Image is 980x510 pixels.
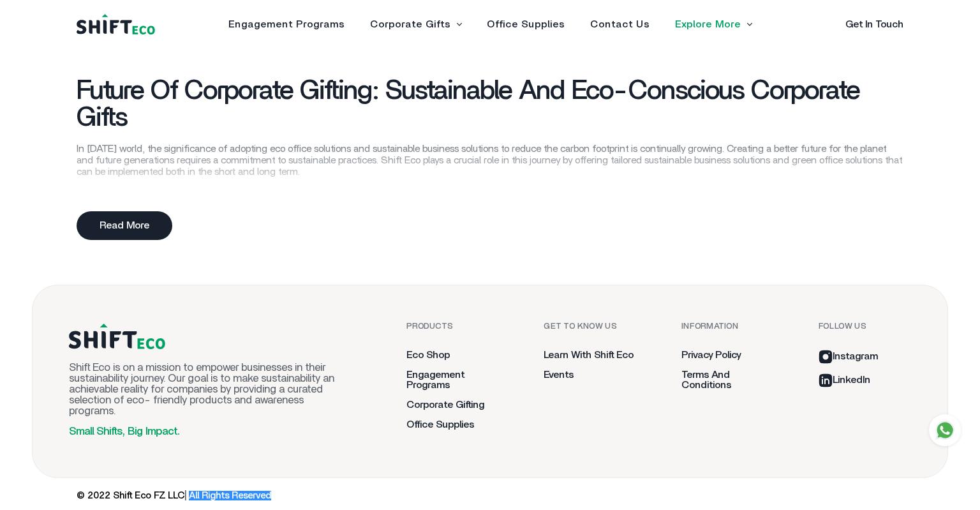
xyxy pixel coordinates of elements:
div: Read More [77,211,172,240]
a: Corporate Gifting [406,400,484,410]
a: Events [544,370,574,380]
p: Shift Eco is on a mission to empower businesses in their sustainability journey. Our goal is to m... [69,362,345,416]
a: Get In Touch [845,19,903,29]
div: Small Shifts, Big Impact. [69,426,362,437]
div: © 2022 Shift Eco FZ LLC [77,491,271,500]
h3: Future of Corporate Gifting: Sustainable and Eco-Conscious Corporate Gifts [77,77,903,131]
a: Corporate Gifts [370,19,450,29]
a: Learn with Shift Eco [544,350,634,360]
a: Terms and Conditions [681,370,731,390]
a: Privacy Policy [681,350,741,360]
a: Engagement Programs [228,19,345,29]
a: LinkedIn [819,375,870,385]
span: | All Rights Reserved [184,491,271,500]
a: Office Supplies [487,19,565,29]
a: Explore More [675,19,741,29]
a: Office Supplies [406,419,474,430]
a: Instagram [819,351,878,361]
a: Eco Shop [406,350,450,360]
a: Contact Us [590,19,650,29]
a: Engagement Programs [406,370,464,390]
